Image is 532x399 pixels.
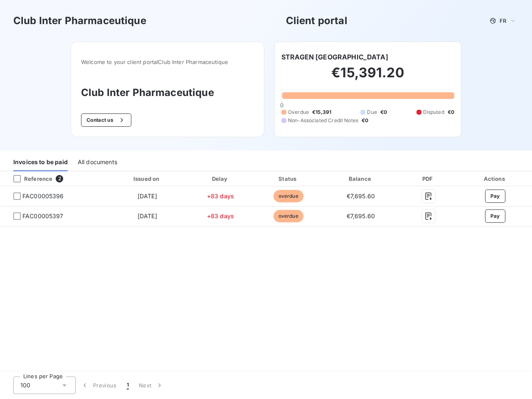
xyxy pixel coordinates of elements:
div: PDF [400,175,457,183]
button: Contact us [81,113,131,127]
span: €15,391 [312,108,331,116]
div: Invoices to be paid [13,154,68,171]
h6: STRAGEN [GEOGRAPHIC_DATA] [281,52,388,62]
span: Due [367,108,377,116]
div: Status [255,175,321,183]
h2: €15,391.20 [281,64,454,89]
span: FAC00005396 [22,192,64,200]
div: Issued on [109,175,185,183]
span: €0 [380,108,387,116]
h3: Client portal [286,13,347,28]
h3: Club Inter Pharmaceutique [81,85,254,100]
button: Pay [485,190,505,203]
span: [DATE] [138,192,157,199]
span: +83 days [207,192,234,199]
div: Delay [189,175,252,183]
h3: Club Inter Pharmaceutique [13,13,146,28]
span: 0 [280,102,283,108]
span: €0 [448,108,454,116]
button: Previous [76,377,122,394]
div: Balance [325,175,397,183]
span: Overdue [288,108,309,116]
span: overdue [273,210,303,222]
span: FR [500,17,506,24]
span: Welcome to your client portal Club Inter Pharmaceutique [81,59,254,65]
span: Non-Associated Credit Notes [288,117,358,124]
span: FAC00005397 [22,212,64,220]
span: overdue [273,190,303,202]
span: €0 [362,117,368,124]
span: [DATE] [138,212,157,219]
div: Actions [460,175,530,183]
button: 1 [122,377,134,394]
div: All documents [78,154,117,171]
span: €7,695.60 [347,212,375,219]
span: 100 [20,381,30,389]
span: €7,695.60 [347,192,375,199]
span: 2 [56,175,63,182]
span: 1 [127,381,129,389]
button: Pay [485,209,505,223]
button: Next [134,377,169,394]
span: +83 days [207,212,234,219]
div: Reference [7,175,52,182]
span: Disputed [423,108,444,116]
